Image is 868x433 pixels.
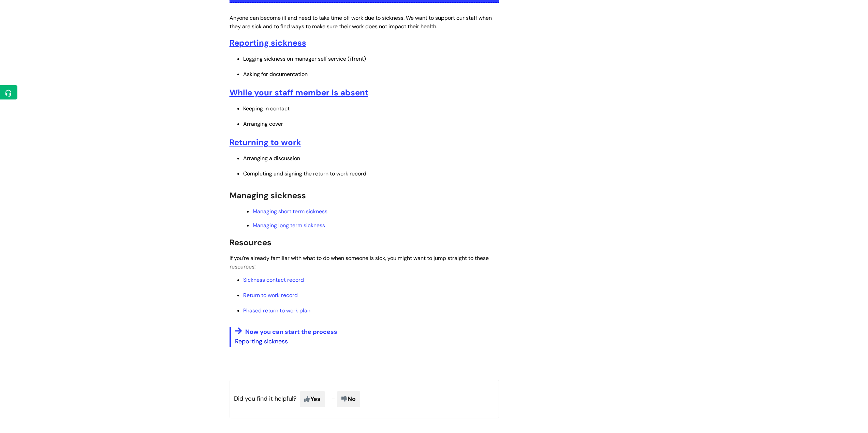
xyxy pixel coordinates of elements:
span: Completing and signing the return to work record [243,170,366,177]
a: Managing short term sickness [253,208,327,215]
a: Return to work record [243,292,298,299]
a: Managing long term sickness [253,222,325,229]
span: Now you can start the process [245,328,337,336]
span: No [337,391,360,407]
a: Returning to work [230,137,301,148]
span: Resources [230,237,271,248]
span: Managing sickness [230,190,306,201]
span: Logging sickness on manager self service (iTrent) [243,55,366,62]
a: Sickness contact record [243,276,304,283]
a: Reporting sickness [230,37,306,48]
a: Reporting sickness [235,337,288,345]
span: If you’re already familiar with what to do when someone is sick, you might want to jump straight ... [230,254,489,270]
a: While your staff member is absent [230,87,368,98]
span: Keeping in contact [243,105,290,112]
span: Arranging cover [243,120,283,127]
span: Asking for documentation [243,71,308,78]
span: Yes [300,391,325,407]
p: Did you find it helpful? [230,380,499,418]
span: Arranging a discussion [243,155,300,162]
span: Anyone can become ill and need to take time off work due to sickness. We want to support our staf... [230,14,492,30]
a: Phased return to work plan [243,307,310,314]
